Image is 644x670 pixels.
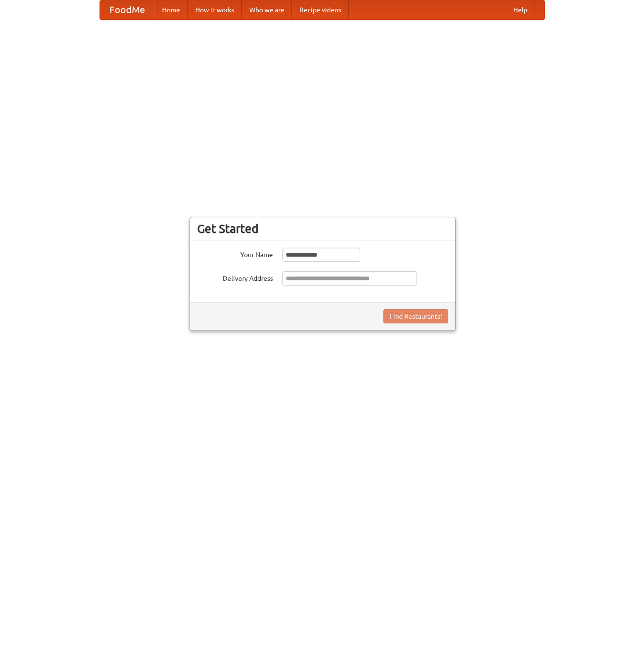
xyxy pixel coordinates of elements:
button: Find Restaurants! [383,309,448,323]
label: Your Name [197,248,273,259]
a: Help [506,0,535,19]
a: FoodMe [100,0,154,19]
label: Delivery Address [197,271,273,283]
h3: Get Started [197,222,448,236]
a: Recipe videos [292,0,349,19]
a: Who we are [242,0,292,19]
a: How it works [188,0,242,19]
a: Home [154,0,188,19]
